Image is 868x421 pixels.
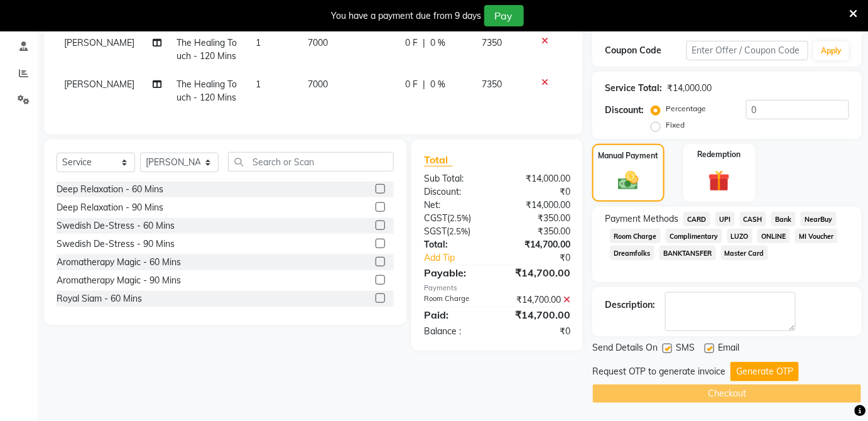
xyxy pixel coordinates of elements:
[484,5,524,26] button: Pay
[592,365,725,378] div: Request OTP to generate invoice
[482,37,502,48] span: 7350
[757,229,790,243] span: ONLINE
[415,225,497,238] div: ( )
[57,292,142,305] div: Royal Siam - 60 Mins
[813,41,849,60] button: Apply
[57,219,175,232] div: Swedish De-Stress - 60 Mins
[415,238,497,251] div: Total:
[497,172,580,185] div: ₹14,000.00
[686,41,809,60] input: Enter Offer / Coupon Code
[57,201,163,214] div: Deep Relaxation - 90 Mins
[308,79,328,90] span: 7000
[702,168,737,195] img: _gift.svg
[228,152,394,172] input: Search or Scan
[605,298,655,312] div: Description:
[430,36,445,50] span: 0 %
[415,265,497,280] div: Payable:
[57,238,175,251] div: Swedish De-Stress - 90 Mins
[698,149,741,160] label: Redemption
[715,212,735,226] span: UPI
[771,212,796,226] span: Bank
[415,325,497,338] div: Balance :
[415,185,497,199] div: Discount:
[598,150,658,161] label: Manual Payment
[740,212,767,226] span: CASH
[795,229,838,243] span: MI Voucher
[605,104,644,117] div: Discount:
[57,256,181,269] div: Aromatherapy Magic - 60 Mins
[482,79,502,90] span: 7350
[64,37,134,48] span: [PERSON_NAME]
[612,169,645,193] img: _cash.svg
[605,82,662,95] div: Service Total:
[423,36,425,50] span: |
[605,44,686,57] div: Coupon Code
[57,183,163,196] div: Deep Relaxation - 60 Mins
[497,185,580,199] div: ₹0
[405,78,418,91] span: 0 F
[683,212,710,226] span: CARD
[415,212,497,225] div: ( )
[57,274,181,287] div: Aromatherapy Magic - 90 Mins
[449,226,468,236] span: 2.5%
[610,229,661,243] span: Room Charge
[727,229,753,243] span: LUZO
[256,37,261,48] span: 1
[497,325,580,338] div: ₹0
[592,341,658,357] span: Send Details On
[415,307,497,322] div: Paid:
[415,293,497,307] div: Room Charge
[177,79,237,103] span: The Healing Touch - 120 Mins
[666,229,722,243] span: Complimentary
[605,212,678,226] span: Payment Methods
[450,213,469,223] span: 2.5%
[718,341,739,357] span: Email
[308,37,328,48] span: 7000
[659,246,716,260] span: BANKTANSFER
[721,246,769,260] span: Master Card
[730,362,799,381] button: Generate OTP
[424,283,570,293] div: Payments
[64,79,134,90] span: [PERSON_NAME]
[256,79,261,90] span: 1
[666,119,685,131] label: Fixed
[497,238,580,251] div: ₹14,700.00
[415,172,497,185] div: Sub Total:
[177,37,237,62] span: The Healing Touch - 120 Mins
[801,212,837,226] span: NearBuy
[676,341,695,357] span: SMS
[666,103,706,114] label: Percentage
[497,199,580,212] div: ₹14,000.00
[497,307,580,322] div: ₹14,700.00
[405,36,418,50] span: 0 F
[497,225,580,238] div: ₹350.00
[610,246,654,260] span: Dreamfolks
[430,78,445,91] span: 0 %
[332,9,482,23] div: You have a payment due from 9 days
[423,78,425,91] span: |
[497,265,580,280] div: ₹14,700.00
[497,212,580,225] div: ₹350.00
[424,226,447,237] span: SGST
[511,251,580,265] div: ₹0
[415,251,511,265] a: Add Tip
[497,293,580,307] div: ₹14,700.00
[424,153,453,167] span: Total
[424,212,447,224] span: CGST
[667,82,712,95] div: ₹14,000.00
[415,199,497,212] div: Net:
